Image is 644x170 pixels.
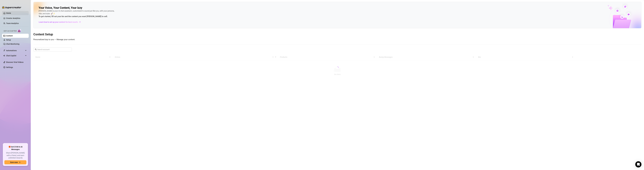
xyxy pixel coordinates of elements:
span: Personalized Izzy to you — Manage your content. [33,38,75,41]
input: Search account [37,48,68,51]
button: Earn nowarrow-right [4,160,26,164]
a: Chat Monitoring [6,43,19,45]
strong: To get started, fill out your bio and the content you want [PERSON_NAME] to sell. [39,15,108,18]
span: arrow-right [19,161,21,163]
span: Izzy AI Chatter [4,30,17,32]
a: Content [6,35,13,37]
img: Chat Copilot [3,55,5,57]
img: ai-chatter-content-library-cLFOSyPT.png [602,2,641,28]
a: Setup [6,39,11,41]
span: search [35,49,37,50]
span: arrow-right [79,21,81,23]
a: Settings [6,66,13,68]
div: [PERSON_NAME] is your AI chat assistant, customized to sound just like you, with your persona, vi... [39,10,116,18]
span: 🎁 Get $100 in AI Messages [4,146,26,151]
h3: Content Setup [33,32,641,37]
img: logo-BBDzfeDw.svg [2,6,21,9]
span: Chat Copilot [6,54,24,58]
a: Creator Analytics [6,16,27,20]
span: thunderbolt [3,49,5,52]
a: Home [6,12,11,14]
img: AI Chatter [18,29,22,33]
span: Automations [6,48,24,53]
div: Open Intercom Messenger [635,161,641,167]
a: Learn how to set up your content for best results [39,20,83,24]
h2: Your Voice, Your Content, Your Izzy [39,6,82,10]
a: Discover Viral Videos [6,61,23,63]
span: Earn now [10,161,18,163]
span: loading [336,67,339,69]
span: Share [PERSON_NAME] with a friend, and earn unlimited rewards [4,152,26,159]
span: Learn how to set up your content for best results [39,21,78,23]
a: Team Analytics [6,22,19,24]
